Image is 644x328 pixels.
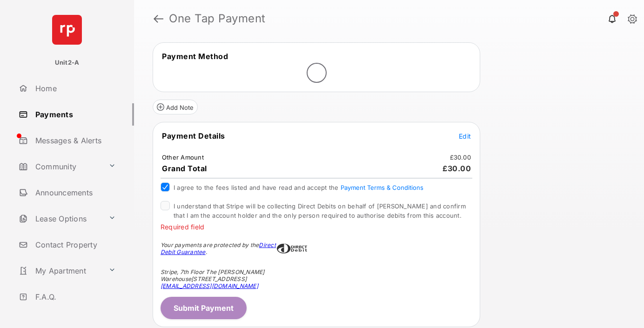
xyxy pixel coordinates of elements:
a: Home [15,77,134,100]
div: Your payments are protected by the . [161,241,277,255]
td: Other Amount [161,153,204,161]
a: Lease Options [15,208,105,230]
a: Direct Debit Guarantee [161,241,276,255]
a: Messages & Alerts [15,129,134,152]
a: Contact Property [15,234,134,256]
span: I agree to the fees listed and have read and accept the [174,184,423,191]
div: Stripe, 7th Floor The [PERSON_NAME] Warehouse [STREET_ADDRESS] [161,268,277,289]
a: [EMAIL_ADDRESS][DOMAIN_NAME] [161,282,258,289]
button: Edit [459,131,471,141]
span: Grand Total [162,164,207,173]
a: My Apartment [15,260,105,282]
p: Unit2-A [55,58,80,67]
img: svg+xml;base64,PHN2ZyB4bWxucz0iaHR0cDovL3d3dy53My5vcmcvMjAwMC9zdmciIHdpZHRoPSI2NCIgaGVpZ2h0PSI2NC... [52,15,82,45]
a: Payments [15,103,134,126]
span: Payment Details [162,131,225,141]
span: Edit [459,132,471,140]
span: Payment Method [162,52,228,61]
a: F.A.Q. [15,286,134,308]
span: £30.00 [443,164,471,173]
td: £30.00 [449,153,472,161]
span: I understand that Stripe will be collecting Direct Debits on behalf of [PERSON_NAME] and confirm ... [174,202,466,219]
button: Add Note [153,100,198,114]
a: Community [15,155,105,178]
button: Submit Payment [161,297,247,319]
span: Required field [161,223,204,231]
a: Announcements [15,181,134,204]
strong: One Tap Payment [169,13,266,24]
button: I agree to the fees listed and have read and accept the [341,184,423,191]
